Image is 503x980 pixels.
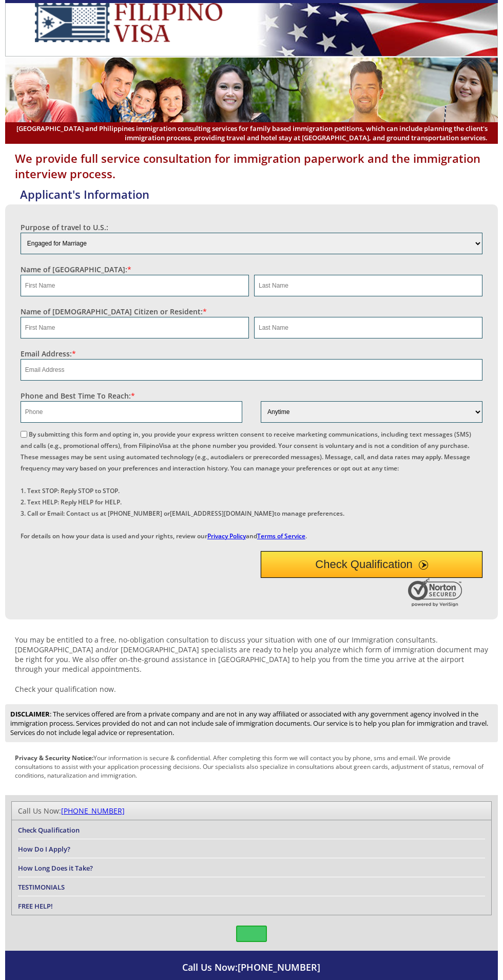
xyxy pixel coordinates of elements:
a: Terms of Service [257,532,305,540]
div: Call Us Now: [18,806,485,816]
select: Phone and Best Reach Time are required. [261,401,482,423]
input: Last Name [254,275,482,296]
label: Phone and Best Time To Reach: [21,391,135,401]
a: TESTIMONIALS [18,882,65,892]
label: Name of [GEOGRAPHIC_DATA]: [21,265,131,274]
a: [PHONE_NUMBER] [61,806,125,816]
a: [PHONE_NUMBER] [238,961,320,973]
p: You may be entitled to a free, no-obligation consultation to discuss your situation with one of o... [5,635,498,674]
span: [GEOGRAPHIC_DATA] and Philippines immigration consulting services for family based immigration pe... [15,124,488,142]
label: Purpose of travel to U.S.: [21,222,108,232]
strong: DISCLAIMER [10,709,50,719]
input: First Name [21,317,249,338]
img: Norton Secured [408,578,465,607]
input: Last Name [254,317,482,338]
input: Email Address [21,359,482,381]
p: Check your qualification now. [5,684,498,694]
strong: Privacy & Security Notice: [15,753,93,762]
input: First Name [21,275,249,296]
a: FREE HELP! [18,901,53,911]
a: Privacy Policy [207,532,246,540]
a: How Long Does it Take? [18,863,93,873]
a: Check Qualification [18,825,80,835]
h4: Applicant's Information [10,186,498,202]
span: Call Us Now: [182,961,320,973]
input: Phone [21,401,242,423]
label: By submitting this form and opting in, you provide your express written consent to receive market... [21,430,471,540]
button: Check Qualification [261,551,482,578]
a: How Do I Apply? [18,844,70,854]
h1: We provide full service consultation for immigration paperwork and the immigration interview proc... [5,150,498,181]
p: Your information is secure & confidential. After completing this form we will contact you by phon... [5,753,498,780]
input: By submitting this form and opting in, you provide your express written consent to receive market... [21,431,27,438]
label: Name of [DEMOGRAPHIC_DATA] Citizen or Resident: [21,307,207,316]
label: Email Address: [21,349,76,359]
div: : The services offered are from a private company and are not in any way affiliated or associated... [5,704,498,742]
